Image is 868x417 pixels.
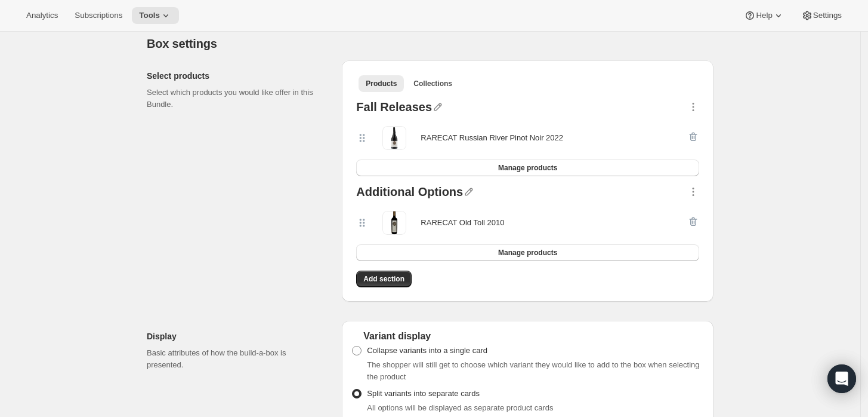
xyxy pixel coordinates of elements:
span: Tools [139,11,160,20]
span: Collapse variants into a single card [367,346,487,355]
div: Open Intercom Messenger [827,364,856,393]
span: Analytics [26,11,58,20]
p: Select which products you would like offer in this Bundle. [147,87,323,111]
div: RARECAT Old Toll 2010 [421,217,504,229]
span: Manage products [498,248,557,257]
div: Variant display [351,330,704,342]
button: Settings [794,7,849,24]
div: Additional Options [356,186,463,201]
button: Analytics [19,7,65,24]
span: Collections [413,79,452,88]
button: Subscriptions [67,7,129,24]
div: RARECAT Russian River Pinot Noir 2022 [421,132,563,144]
span: All options will be displayed as separate product cards [367,403,553,412]
img: RARECAT Russian River Pinot Noir 2022 [382,126,406,150]
button: Help [737,7,791,24]
button: Tools [132,7,179,24]
button: Manage products [356,244,699,261]
span: Split variants into separate cards [367,389,480,398]
h2: Display [147,330,323,342]
p: Basic attributes of how the build-a-box is presented. [147,347,323,371]
span: Manage products [498,163,557,173]
span: Settings [813,11,842,20]
span: Add section [363,274,404,284]
span: Subscriptions [75,11,122,20]
h2: Select products [147,70,323,82]
button: Add section [356,271,412,287]
span: Help [756,11,772,20]
div: Fall Releases [356,101,432,116]
h2: Box settings [147,36,713,51]
img: RARECAT Old Toll 2010 [382,211,406,235]
span: Products [366,79,397,88]
span: The shopper will still get to choose which variant they would like to add to the box when selecti... [367,360,699,381]
button: Manage products [356,160,699,176]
